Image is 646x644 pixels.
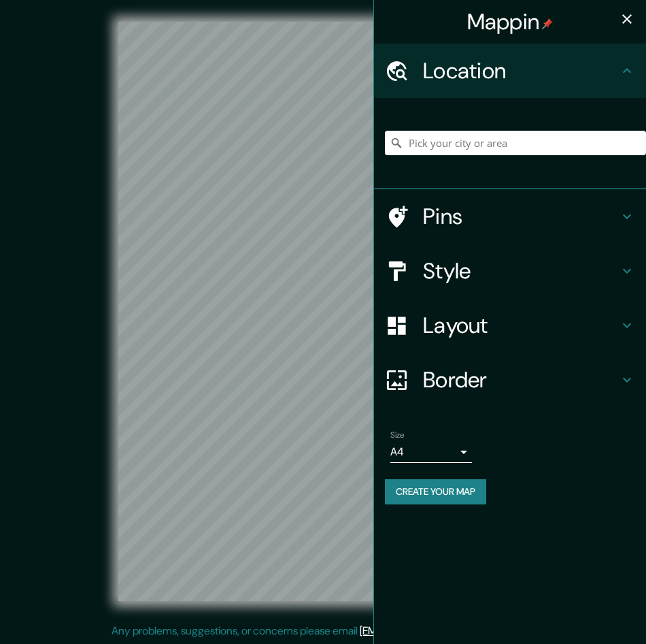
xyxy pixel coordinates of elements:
[542,18,553,29] img: pin-icon.png
[423,366,619,393] h4: Border
[525,591,631,629] iframe: Help widget launcher
[374,189,646,244] div: Pins
[423,312,619,339] h4: Layout
[390,441,472,463] div: A4
[360,624,528,638] a: [EMAIL_ADDRESS][DOMAIN_NAME]
[423,57,619,84] h4: Location
[112,623,530,639] p: Any problems, suggestions, or concerns please email .
[423,203,619,230] h4: Pins
[374,353,646,407] div: Border
[467,8,554,35] h4: Mappin
[390,430,405,441] label: Size
[423,257,619,285] h4: Style
[118,22,528,601] canvas: Map
[385,479,486,504] button: Create your map
[374,44,646,98] div: Location
[385,131,646,155] input: Pick your city or area
[374,298,646,353] div: Layout
[374,244,646,298] div: Style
